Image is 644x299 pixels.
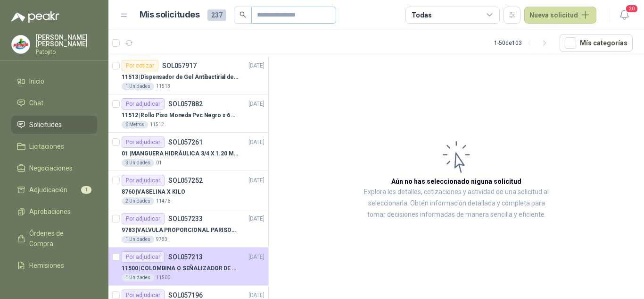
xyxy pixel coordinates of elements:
a: Solicitudes [11,116,97,134]
div: 3 Unidades [122,159,154,167]
div: 2 Unidades [122,197,154,205]
a: Por adjudicarSOL057261[DATE] 01 |MANGUERA HIDRÁULICA 3/4 X 1.20 METROS DE LONGITUD HR-HR-ACOPLADA... [108,133,268,171]
p: 11500 [156,274,170,282]
a: Por adjudicarSOL057252[DATE] 8760 |VASELINA X KILO2 Unidades11476 [108,171,268,209]
div: Por adjudicar [122,98,165,110]
p: SOL057196 [168,292,203,299]
p: SOL057261 [168,139,203,145]
button: Mís categorías [560,34,633,52]
span: Adjudicación [29,185,67,195]
span: 237 [207,9,226,21]
span: Órdenes de Compra [29,228,88,249]
div: Por cotizar [122,60,158,71]
p: 9783 | VALVULA PROPORCIONAL PARISON 0811404612 / 4WRPEH6C4 REXROTH [122,226,239,235]
a: Adjudicación1 [11,181,97,199]
p: [DATE] [248,138,264,147]
p: [DATE] [248,176,264,185]
p: [DATE] [248,100,264,109]
div: 1 Unidades [122,236,154,243]
p: Patojito [36,49,97,55]
a: Remisiones [11,256,97,274]
p: 11500 | COLOMBINA O SEÑALIZADOR DE TRANSITO [122,264,239,273]
a: Inicio [11,72,97,90]
a: Negociaciones [11,159,97,177]
span: 1 [81,186,91,194]
p: 11513 [156,83,170,90]
span: 20 [625,4,638,13]
div: 6 Metros [122,121,148,128]
span: Inicio [29,76,44,86]
button: Nueva solicitud [524,7,596,24]
span: search [239,11,246,18]
h1: Mis solicitudes [140,8,200,22]
img: Company Logo [12,35,30,53]
p: [PERSON_NAME] [PERSON_NAME] [36,34,97,47]
span: Negociaciones [29,163,73,173]
span: Aprobaciones [29,206,71,217]
p: 11476 [156,197,170,205]
p: [DATE] [248,253,264,262]
p: [DATE] [248,214,264,223]
a: Por cotizarSOL057917[DATE] 11513 |Dispensador de Gel Antibactirial de Pedal1 Unidades11513 [108,56,268,94]
div: 1 Unidades [122,274,154,282]
a: Por adjudicarSOL057882[DATE] 11512 |Rollo Piso Moneda Pvc Negro x 6 metros6 Metros11512 [108,94,268,133]
p: 11512 [150,121,164,128]
p: 8760 | VASELINA X KILO [122,188,185,196]
p: 11513 | Dispensador de Gel Antibactirial de Pedal [122,73,239,82]
a: Por adjudicarSOL057213[DATE] 11500 |COLOMBINA O SEÑALIZADOR DE TRANSITO1 Unidades11500 [108,248,268,286]
p: SOL057882 [168,101,203,107]
span: Licitaciones [29,141,64,152]
div: 1 - 50 de 103 [494,35,552,51]
p: SOL057233 [168,215,203,222]
a: Aprobaciones [11,203,97,221]
p: 9783 [156,236,167,243]
p: SOL057213 [168,254,203,260]
div: Todas [412,10,431,20]
p: 01 [156,159,162,167]
p: 01 | MANGUERA HIDRÁULICA 3/4 X 1.20 METROS DE LONGITUD HR-HR-ACOPLADA [122,149,239,158]
div: Por adjudicar [122,137,165,148]
div: Por adjudicar [122,213,165,224]
h3: Aún no has seleccionado niguna solicitud [391,176,521,187]
img: Logo peakr [11,11,59,23]
span: Remisiones [29,260,64,271]
a: Chat [11,94,97,112]
p: 11512 | Rollo Piso Moneda Pvc Negro x 6 metros [122,111,239,120]
a: Por adjudicarSOL057233[DATE] 9783 |VALVULA PROPORCIONAL PARISON 0811404612 / 4WRPEH6C4 REXROTH1 U... [108,209,268,248]
p: SOL057252 [168,177,203,184]
p: [DATE] [248,61,264,70]
p: SOL057917 [162,62,197,69]
a: Licitaciones [11,137,97,155]
p: Explora los detalles, cotizaciones y actividad de una solicitud al seleccionarla. Obtén informaci... [363,187,550,221]
div: Por adjudicar [122,251,165,263]
button: 20 [616,7,633,24]
div: Por adjudicar [122,175,165,186]
span: Solicitudes [29,120,62,130]
div: 1 Unidades [122,83,154,90]
a: Órdenes de Compra [11,224,97,253]
span: Chat [29,98,43,108]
